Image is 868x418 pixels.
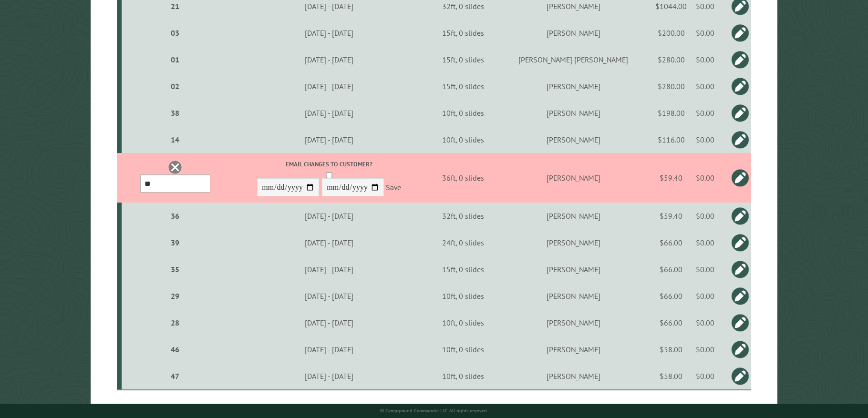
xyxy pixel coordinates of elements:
[495,126,652,153] td: [PERSON_NAME]
[432,336,495,363] td: 10ft, 0 slides
[125,345,225,354] div: 46
[432,363,495,390] td: 10ft, 0 slides
[495,309,652,336] td: [PERSON_NAME]
[690,203,720,229] td: $0.00
[495,73,652,100] td: [PERSON_NAME]
[380,408,488,414] small: © Campground Commander LLC. All rights reserved.
[432,100,495,126] td: 10ft, 0 slides
[125,238,225,247] div: 39
[432,20,495,46] td: 15ft, 0 slides
[228,238,430,247] div: [DATE] - [DATE]
[495,256,652,283] td: [PERSON_NAME]
[690,363,720,390] td: $0.00
[690,336,720,363] td: $0.00
[495,283,652,309] td: [PERSON_NAME]
[495,336,652,363] td: [PERSON_NAME]
[125,371,225,381] div: 47
[652,203,690,229] td: $59.40
[495,229,652,256] td: [PERSON_NAME]
[386,183,401,192] a: Save
[228,28,430,38] div: [DATE] - [DATE]
[432,309,495,336] td: 10ft, 0 slides
[652,73,690,100] td: $280.00
[125,108,225,118] div: 38
[690,73,720,100] td: $0.00
[690,20,720,46] td: $0.00
[690,229,720,256] td: $0.00
[228,291,430,301] div: [DATE] - [DATE]
[495,203,652,229] td: [PERSON_NAME]
[432,153,495,203] td: 36ft, 0 slides
[495,100,652,126] td: [PERSON_NAME]
[432,126,495,153] td: 10ft, 0 slides
[228,318,430,327] div: [DATE] - [DATE]
[652,153,690,203] td: $59.40
[690,153,720,203] td: $0.00
[228,160,430,169] label: Email changes to customer?
[652,336,690,363] td: $58.00
[690,126,720,153] td: $0.00
[432,256,495,283] td: 15ft, 0 slides
[168,160,182,174] a: Delete this reservation
[690,46,720,73] td: $0.00
[125,82,225,91] div: 02
[690,100,720,126] td: $0.00
[652,283,690,309] td: $66.00
[495,153,652,203] td: [PERSON_NAME]
[495,363,652,390] td: [PERSON_NAME]
[125,1,225,11] div: 21
[228,160,430,198] div: -
[495,20,652,46] td: [PERSON_NAME]
[125,55,225,64] div: 01
[652,229,690,256] td: $66.00
[228,108,430,118] div: [DATE] - [DATE]
[690,283,720,309] td: $0.00
[228,1,430,11] div: [DATE] - [DATE]
[125,318,225,327] div: 28
[228,265,430,274] div: [DATE] - [DATE]
[652,126,690,153] td: $116.00
[652,100,690,126] td: $198.00
[690,309,720,336] td: $0.00
[432,73,495,100] td: 15ft, 0 slides
[228,135,430,144] div: [DATE] - [DATE]
[432,283,495,309] td: 10ft, 0 slides
[495,46,652,73] td: [PERSON_NAME] [PERSON_NAME]
[432,229,495,256] td: 24ft, 0 slides
[125,265,225,274] div: 35
[125,28,225,38] div: 03
[652,309,690,336] td: $66.00
[228,55,430,64] div: [DATE] - [DATE]
[432,46,495,73] td: 15ft, 0 slides
[652,363,690,390] td: $58.00
[125,291,225,301] div: 29
[652,46,690,73] td: $280.00
[228,345,430,354] div: [DATE] - [DATE]
[125,211,225,221] div: 36
[125,135,225,144] div: 14
[228,371,430,381] div: [DATE] - [DATE]
[652,20,690,46] td: $200.00
[228,211,430,221] div: [DATE] - [DATE]
[690,256,720,283] td: $0.00
[432,203,495,229] td: 32ft, 0 slides
[228,82,430,91] div: [DATE] - [DATE]
[652,256,690,283] td: $66.00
